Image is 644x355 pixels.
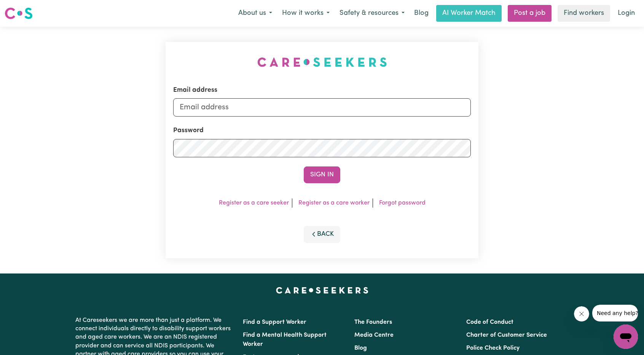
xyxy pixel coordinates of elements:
[277,5,335,21] button: How it works
[410,5,433,22] a: Blog
[5,5,33,22] a: Careseekers logo
[219,200,289,206] a: Register as a care seeker
[508,5,552,22] a: Post a job
[354,332,394,338] a: Media Centre
[5,6,33,20] img: Careseekers logo
[558,5,610,22] a: Find workers
[173,85,217,95] label: Email address
[173,98,471,117] input: Email address
[276,287,368,293] a: Careseekers home page
[304,166,340,183] button: Sign In
[574,306,589,321] iframe: Close message
[298,200,370,206] a: Register as a care worker
[354,319,392,325] a: The Founders
[304,226,340,243] button: Back
[613,5,639,22] a: Login
[354,345,367,351] a: Blog
[5,5,46,11] span: Need any help?
[614,325,638,349] iframe: Button to launch messaging window
[243,332,327,347] a: Find a Mental Health Support Worker
[466,332,547,338] a: Charter of Customer Service
[466,345,520,351] a: Police Check Policy
[379,200,426,206] a: Forgot password
[466,319,513,325] a: Code of Conduct
[243,319,306,325] a: Find a Support Worker
[233,5,277,21] button: About us
[436,5,502,22] a: AI Worker Match
[335,5,410,21] button: Safety & resources
[592,305,638,321] iframe: Message from company
[173,126,204,136] label: Password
